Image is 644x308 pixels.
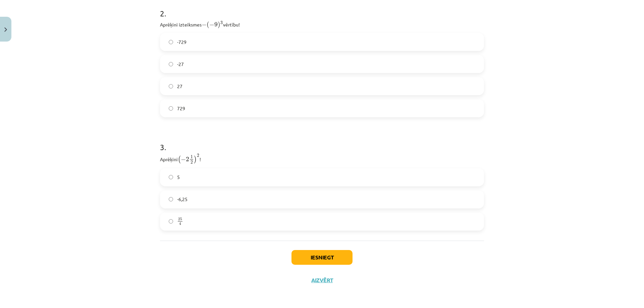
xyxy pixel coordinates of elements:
[214,22,218,27] span: 9
[4,27,7,32] img: icon-close-lesson-0947bae3869378f0d4975bcd49f059093ad1ed9edebbc8119c70593378902aed.svg
[178,156,181,164] span: (
[169,40,173,44] input: -729
[179,223,181,226] span: 4
[177,83,182,90] span: 27
[160,131,484,151] h1: 3 .
[181,157,186,162] span: −
[309,277,335,284] button: Aizvērt
[177,61,184,68] span: -27
[177,174,180,181] span: 5
[194,156,197,164] span: )
[202,22,207,27] span: −
[169,62,173,66] input: -27
[169,106,173,111] input: 729
[207,21,209,28] span: (
[169,175,173,179] input: 5
[177,196,187,203] span: -6,25
[186,157,189,162] span: 2
[291,250,353,265] button: Iesniegt
[160,20,484,29] p: Aprēķini izteiksmes vērtību!
[218,21,220,28] span: )
[191,155,193,159] span: 1
[177,39,186,46] span: -729
[169,197,173,201] input: -6,25
[177,105,185,112] span: 729
[160,153,484,164] p: Aprēķini !
[169,84,173,88] input: 27
[178,218,182,221] span: 25
[220,21,223,24] span: 3
[191,161,193,164] span: 2
[197,154,199,157] span: 2
[209,22,214,27] span: −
